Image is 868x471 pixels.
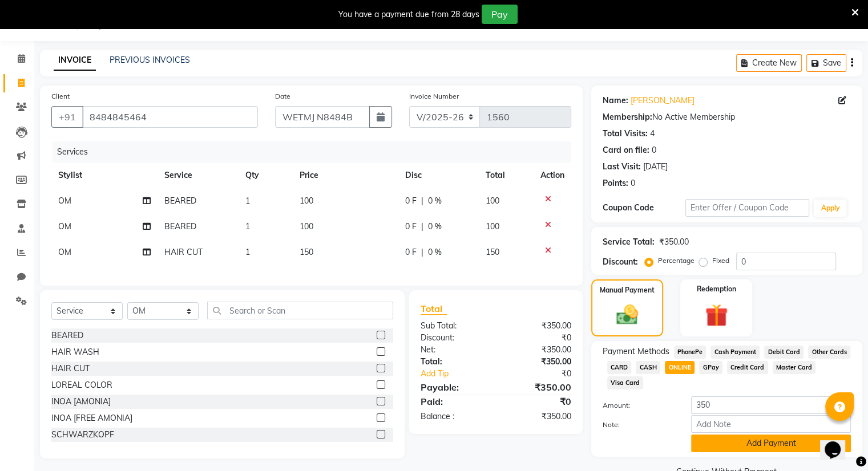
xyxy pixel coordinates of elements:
a: Add Tip [412,368,510,380]
button: Add Payment [691,435,851,452]
span: | [421,195,423,207]
div: Balance : [412,411,496,423]
th: Total [479,163,534,188]
div: Points: [603,177,628,189]
label: Percentage [658,255,695,266]
div: ₹350.00 [496,380,580,394]
div: ₹350.00 [659,236,689,248]
span: Visa Card [607,376,644,389]
span: | [421,246,423,258]
div: ₹350.00 [496,344,580,356]
div: No Active Membership [603,111,851,123]
div: ₹0 [496,395,580,408]
div: Service Total: [603,236,655,248]
button: Create New [736,54,802,72]
span: Payment Methods [603,346,669,358]
div: Paid: [412,395,496,408]
th: Action [534,163,571,188]
div: Discount: [412,332,496,344]
div: SCHWARZKOPF [51,429,114,441]
img: _gift.svg [698,301,735,330]
span: 150 [300,247,313,257]
div: You have a payment due from 28 days [338,9,479,21]
input: Search or Scan [207,302,393,319]
span: PhonePe [674,346,706,359]
div: INOA [FREE AMONIA] [51,412,132,424]
div: HAIR CUT [51,363,90,375]
div: Membership: [603,111,652,123]
div: ₹0 [510,368,579,380]
div: ₹350.00 [496,320,580,332]
span: 150 [486,247,499,257]
span: 1 [245,221,250,232]
label: Date [275,91,290,101]
span: OM [58,221,71,232]
label: Client [51,91,70,101]
button: Apply [814,200,846,217]
input: Add Note [691,415,851,433]
label: Invoice Number [409,91,459,101]
span: Total [421,303,447,315]
a: PREVIOUS INVOICES [110,55,190,65]
span: 0 F [405,195,417,207]
span: OM [58,247,71,257]
span: 100 [486,221,499,232]
span: Credit Card [727,361,768,374]
div: INOA [AMONIA] [51,396,111,408]
span: 0 % [428,221,442,233]
span: GPay [699,361,722,374]
span: 100 [486,196,499,206]
div: Card on file: [603,144,649,156]
th: Stylist [51,163,158,188]
label: Redemption [697,284,736,294]
span: CARD [607,361,632,374]
div: LOREAL COLOR [51,379,112,391]
div: Total Visits: [603,128,648,140]
span: 100 [300,221,313,232]
input: Enter Offer / Coupon Code [685,199,810,217]
div: ₹350.00 [496,356,580,368]
span: OM [58,196,71,206]
div: ₹0 [496,332,580,344]
div: Net: [412,344,496,356]
img: _cash.svg [609,302,645,327]
div: Services [53,141,580,163]
input: Search by Name/Mobile/Email/Code [82,106,258,128]
span: Debit Card [764,346,804,359]
th: Price [293,163,398,188]
span: 1 [245,196,250,206]
div: Name: [603,95,628,107]
button: Pay [482,5,518,24]
div: [DATE] [643,161,668,173]
th: Service [158,163,239,188]
span: BEARED [164,196,196,206]
div: Total: [412,356,496,368]
span: 0 F [405,246,417,258]
iframe: chat widget [820,425,857,460]
div: BEARED [51,330,83,342]
label: Amount: [594,400,683,411]
label: Manual Payment [600,285,655,295]
div: 0 [652,144,656,156]
a: [PERSON_NAME] [631,95,695,107]
span: Cash Payment [710,346,760,359]
span: HAIR CUT [164,247,203,257]
span: 0 % [428,246,442,258]
a: INVOICE [54,50,96,71]
th: Qty [239,163,293,188]
span: | [421,221,423,233]
span: 0 F [405,221,417,233]
span: 0 % [428,195,442,207]
span: ONLINE [665,361,695,374]
div: Discount: [603,256,638,268]
th: Disc [398,163,479,188]
input: Amount [691,396,851,414]
div: 4 [650,128,655,140]
div: Coupon Code [603,202,685,214]
span: CASH [636,361,660,374]
button: Save [806,54,846,72]
label: Fixed [712,255,729,266]
div: Sub Total: [412,320,496,332]
span: BEARED [164,221,196,232]
div: Last Visit: [603,161,641,173]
